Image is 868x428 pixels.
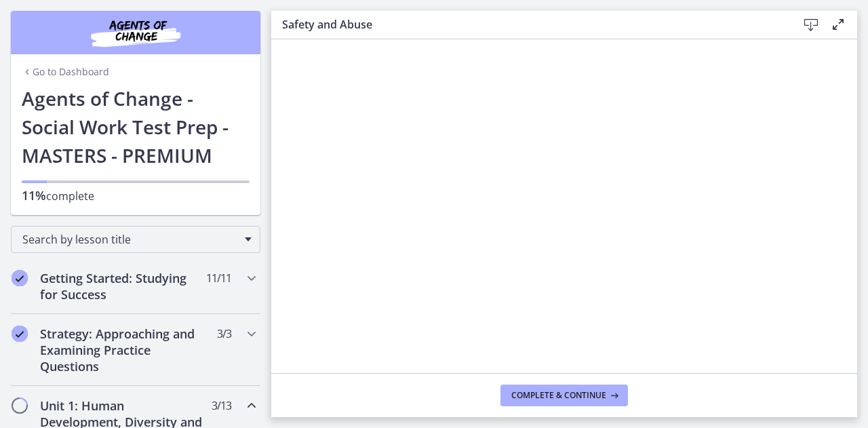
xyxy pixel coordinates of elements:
span: Search by lesson title [22,232,238,247]
span: 11 / 11 [206,270,231,286]
button: Complete & continue [500,385,628,406]
a: Go to Dashboard [22,65,109,79]
h3: Safety and Abuse [282,16,776,33]
span: 3 / 13 [212,397,231,414]
span: Complete & continue [511,390,606,401]
h1: Agents of Change - Social Work Test Prep - MASTERS - PREMIUM [22,84,250,170]
h2: Getting Started: Studying for Success [40,270,205,303]
i: Completed [12,326,28,342]
i: Completed [12,270,28,286]
span: 11% [22,187,46,203]
h2: Strategy: Approaching and Examining Practice Questions [40,326,205,374]
img: Agents of Change [54,16,217,49]
div: Search by lesson title [11,226,260,253]
span: 3 / 3 [217,326,231,342]
p: complete [22,187,250,204]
